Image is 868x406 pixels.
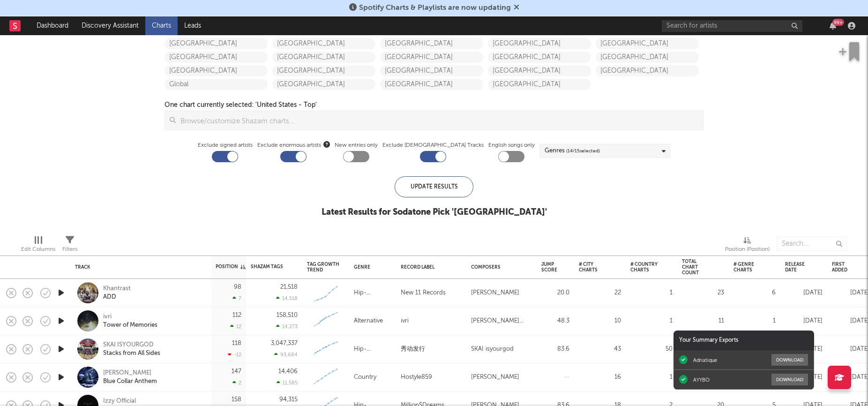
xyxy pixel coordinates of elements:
div: [DATE] [785,316,823,327]
div: 11,585 [277,380,298,386]
div: ivri [103,313,157,321]
span: Exclude enormous artists [257,140,330,151]
a: Global [165,79,268,90]
div: Stacks from All Sides [103,349,160,358]
label: Exclude [DEMOGRAPHIC_DATA] Tracks [382,140,484,151]
div: 93,684 [274,352,298,358]
div: AYYBO [693,376,710,383]
div: ivri [401,316,409,327]
a: [GEOGRAPHIC_DATA] [488,52,591,63]
div: Your Summary Exports [673,331,814,350]
a: [GEOGRAPHIC_DATA] [488,38,591,49]
input: Search... [777,237,847,251]
div: SKAI isyourgod [471,344,514,355]
div: New 11 Records [401,287,446,299]
div: Filters [62,244,77,255]
button: Download [771,374,808,385]
div: 98 [234,284,241,290]
div: Track [75,264,202,270]
div: Edit Columns [21,244,55,255]
div: 147 [232,368,241,375]
div: [PERSON_NAME] [103,369,157,377]
div: 14,406 [278,368,298,375]
span: Dismiss [514,4,519,12]
a: [GEOGRAPHIC_DATA] [165,38,268,49]
div: Tower of Memories [103,321,157,330]
div: Hip-Hop/Rap [354,287,391,299]
a: [GEOGRAPHIC_DATA] [272,52,375,63]
div: 14,518 [276,295,298,301]
div: 83.6 [541,344,569,355]
div: 20.0 [541,287,569,299]
div: Edit Columns [21,232,55,259]
div: Position (Position) [725,244,770,255]
div: 7 [232,295,241,301]
div: 50 [630,344,673,355]
div: Alternative [354,316,383,327]
div: Position [216,264,246,270]
div: Blue Collar Anthem [103,377,157,386]
span: ( 14 / 15 selected) [566,145,600,157]
a: [GEOGRAPHIC_DATA] [380,79,483,90]
div: Khantrast [103,285,131,293]
div: 16 [579,372,621,383]
a: [GEOGRAPHIC_DATA] [380,65,483,76]
div: [PERSON_NAME] [471,372,519,383]
a: [GEOGRAPHIC_DATA] [380,52,483,63]
div: Tag Growth Trend [307,262,340,273]
div: 21,518 [280,284,298,290]
a: Discovery Assistant [75,16,145,35]
div: Genres [545,145,600,157]
div: Hip-Hop/Rap [354,344,391,355]
div: Update Results [395,176,473,197]
div: [DATE] [785,287,823,299]
div: 秀动发行 [401,344,425,355]
div: First Added [832,262,855,273]
div: 158 [232,397,241,403]
div: 12 [230,323,241,330]
div: 94,315 [279,397,298,403]
div: Hostyle859 [401,372,432,383]
div: 14,273 [276,323,298,330]
input: Search for artists [662,20,802,32]
div: 112 [232,312,241,318]
div: SKAI ISYOURGOD [103,341,160,349]
a: [GEOGRAPHIC_DATA] [272,38,375,49]
a: Charts [145,16,178,35]
div: 22 [579,287,621,299]
div: 10 [579,316,621,327]
a: [GEOGRAPHIC_DATA] [165,65,268,76]
div: 11 [682,316,724,327]
div: Position (Position) [725,232,770,259]
a: [GEOGRAPHIC_DATA] [165,52,268,63]
span: Spotify Charts & Playlists are now updating [359,4,511,12]
div: 2 [232,380,241,386]
a: [GEOGRAPHIC_DATA] [488,65,591,76]
div: Latest Results for Sodatone Pick ' [GEOGRAPHIC_DATA] ' [322,207,547,218]
label: English songs only [488,140,535,151]
div: 48.3 [541,316,569,327]
a: [PERSON_NAME]Blue Collar Anthem [103,369,157,386]
div: Genre [354,264,387,270]
a: [GEOGRAPHIC_DATA] [272,65,375,76]
div: 3,047,337 [271,340,298,346]
a: [GEOGRAPHIC_DATA] [596,38,699,49]
a: [GEOGRAPHIC_DATA] [380,38,483,49]
button: Exclude enormous artists [323,140,330,149]
input: Browse/customize Shazam charts... [176,111,703,130]
div: ADD [103,293,131,301]
div: [PERSON_NAME] [PERSON_NAME] [471,316,532,327]
div: -12 [228,352,241,358]
div: 158,510 [277,312,298,318]
a: [GEOGRAPHIC_DATA] [596,52,699,63]
a: [GEOGRAPHIC_DATA] [596,65,699,76]
div: 1 [630,372,673,383]
label: Exclude signed artists [198,140,253,151]
div: 1 [733,316,776,327]
a: [GEOGRAPHIC_DATA] [272,79,375,90]
div: Release Date [785,262,808,273]
div: Country [354,372,376,383]
a: SKAI ISYOURGODStacks from All Sides [103,341,160,358]
div: Jump Score [541,262,557,273]
div: Shazam Tags [251,264,284,270]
